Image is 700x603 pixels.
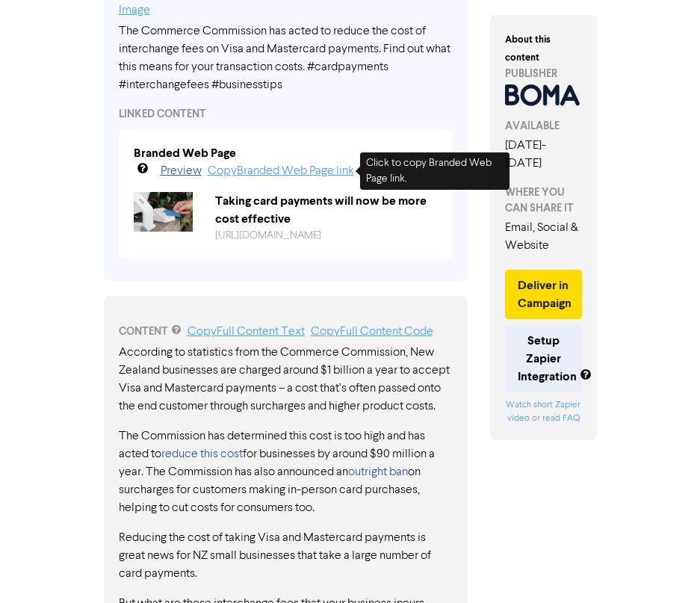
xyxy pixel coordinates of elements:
[311,326,433,338] a: Copy Full Content Code
[208,165,354,177] a: Copy Branded Web Page link
[542,414,580,423] a: read FAQ
[119,529,453,583] p: Reducing the cost of taking Visa and Mastercard payments is great news for NZ small businesses th...
[360,152,509,190] div: Click to copy Branded Web Page link.
[134,144,236,162] div: Branded Web Page
[119,323,453,341] div: CONTENT
[505,398,582,425] div: or
[505,137,582,173] div: [DATE] - [DATE]
[505,219,582,255] div: Email, Social & Website
[161,448,243,460] a: reduce this cost
[161,165,202,177] a: Preview
[119,106,453,122] div: LINKED CONTENT
[506,401,580,423] a: Watch short Zapier video
[505,270,582,319] button: Deliver in Campaign
[119,344,453,415] p: According to statistics from the Commerce Commission, New Zealand businesses are charged around $...
[188,326,305,338] a: Copy Full Content Text
[505,34,551,64] strong: About this content
[204,192,449,228] div: Taking card payments will now be more cost effective
[512,442,700,603] iframe: Chat Widget
[215,230,321,241] a: [URL][DOMAIN_NAME]
[505,325,582,392] button: Setup Zapier Integration
[505,118,582,134] div: AVAILABLE
[348,466,408,478] a: outright ban
[204,228,449,244] div: https://public2.bomamarketing.com/cp/2adR979P32iK4jSobguLuR?sa=rDbhVFX
[505,185,582,216] div: WHERE YOU CAN SHARE IT
[119,427,453,517] p: The Commission has determined this cost is too high and has acted to for businesses by around $90...
[119,22,453,94] div: The Commerce Commission has acted to reduce the cost of interchange fees on Visa and Mastercard p...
